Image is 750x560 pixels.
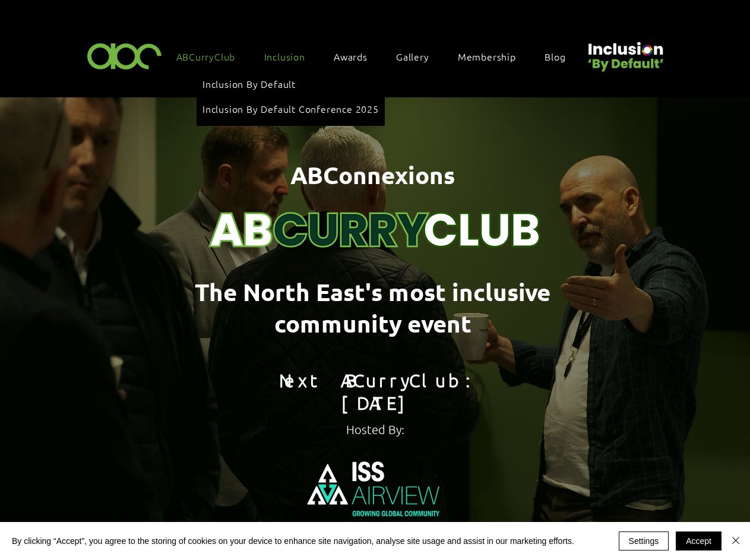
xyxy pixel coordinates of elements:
[676,531,721,550] button: Accept
[84,38,166,73] img: ABC-Logo-Blank-Background-01-01-2.png
[202,77,296,90] span: Inclusion By Default
[539,44,583,69] a: Blog
[279,369,471,414] span: Next ABCurryClub: [DATE]
[258,44,323,69] div: Inclusion
[328,44,385,69] div: Awards
[334,50,368,63] span: Awards
[202,72,379,95] a: Inclusion By Default
[390,44,447,69] a: Gallery
[202,97,379,120] a: Inclusion By Default Conference 2025
[729,531,743,550] button: Close
[545,50,565,63] span: Blog
[619,531,669,550] button: Settings
[584,32,666,73] img: Untitled design (22).png
[202,102,379,115] span: Inclusion By Default Conference 2025
[170,44,254,69] a: ABCurryClub
[458,50,516,63] span: Membership
[197,129,553,262] img: Curry Club Brand (4).png
[170,44,584,69] nav: Site
[346,422,404,436] span: Hosted By:
[195,276,550,338] span: The North East's most inclusive community event
[396,50,429,63] span: Gallery
[264,50,305,63] span: Inclusion
[176,50,236,63] span: ABCurryClub
[12,536,574,546] span: By clicking “Accept”, you agree to the storing of cookies on your device to enhance site navigati...
[729,533,743,548] img: Close
[290,443,460,538] img: ISS Airview Logo White.png
[197,67,385,126] div: Inclusion
[452,44,534,69] a: Membership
